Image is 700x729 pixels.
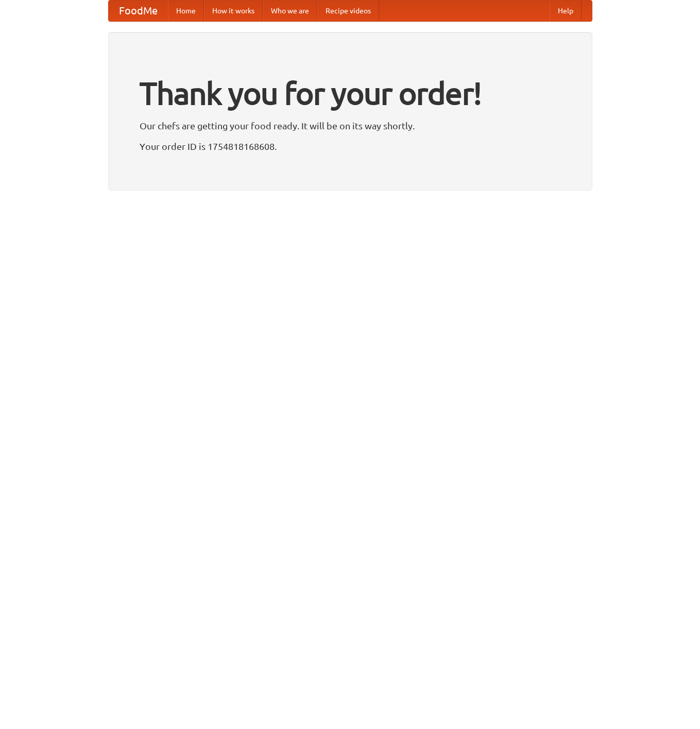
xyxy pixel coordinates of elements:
p: Our chefs are getting your food ready. It will be on its way shortly. [140,118,561,133]
a: Home [168,1,204,21]
a: Who we are [263,1,317,21]
a: How it works [204,1,263,21]
p: Your order ID is 1754818168608. [140,139,561,154]
h1: Thank you for your order! [140,69,561,118]
a: Recipe videos [317,1,379,21]
a: Help [550,1,582,21]
a: FoodMe [109,1,168,21]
